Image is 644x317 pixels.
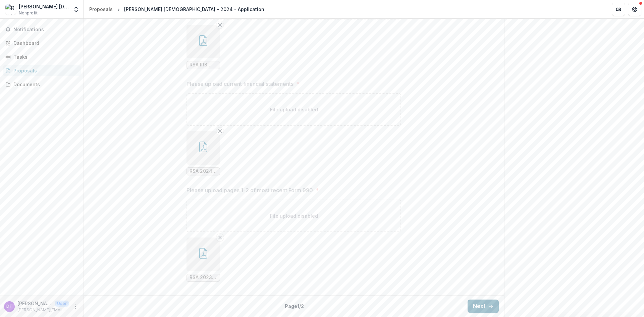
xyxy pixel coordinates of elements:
p: File upload disabled [270,212,318,219]
img: Reid Saunders Evangelistic Association [5,4,16,15]
div: Proposals [89,6,113,13]
div: Proposals [13,67,75,74]
div: Doug Terpening [6,304,12,309]
button: Next [468,300,499,313]
p: Please upload pages 1-2 of most recent Form 990 [186,186,313,194]
nav: breadcrumb [87,4,267,14]
p: [PERSON_NAME][EMAIL_ADDRESS][DOMAIN_NAME] [17,307,69,313]
div: Dashboard [13,40,75,47]
div: Remove FileRSA IRS 501(c)(3) status letter.pdf [186,25,220,69]
a: Tasks [3,51,81,62]
a: Dashboard [3,38,81,49]
span: RSA 2024 Q4 Financial Statement.pdf [190,168,217,174]
button: Open entity switcher [71,3,81,16]
button: More [71,303,79,311]
a: Proposals [3,65,81,76]
div: Remove FileRSA 2024 Q4 Financial Statement.pdf [186,131,220,175]
a: Documents [3,79,81,90]
span: Nonprofit [19,10,38,16]
p: Page 1 / 2 [285,303,304,310]
div: [PERSON_NAME] [DEMOGRAPHIC_DATA] - 2024 - Application [124,6,264,13]
button: Notifications [3,24,81,35]
button: Remove File [216,233,224,242]
p: User [55,301,69,307]
button: Get Help [628,3,641,16]
button: Partners [612,3,625,16]
button: Remove File [216,127,224,135]
a: Proposals [87,4,115,14]
p: Please upload current financial statements [186,80,293,88]
button: Remove File [216,21,224,29]
p: File upload disabled [270,106,318,113]
div: Documents [13,81,75,88]
p: [PERSON_NAME] [17,300,52,307]
span: RSA IRS 501(c)(3) status letter.pdf [190,62,217,68]
div: Tasks [13,53,75,60]
div: [PERSON_NAME] [DEMOGRAPHIC_DATA] [19,3,69,10]
span: RSA 2023 Form 990 - pages 1-2.pdf [190,275,217,280]
span: Notifications [13,27,78,33]
div: Remove FileRSA 2023 Form 990 - pages 1-2.pdf [186,237,220,282]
